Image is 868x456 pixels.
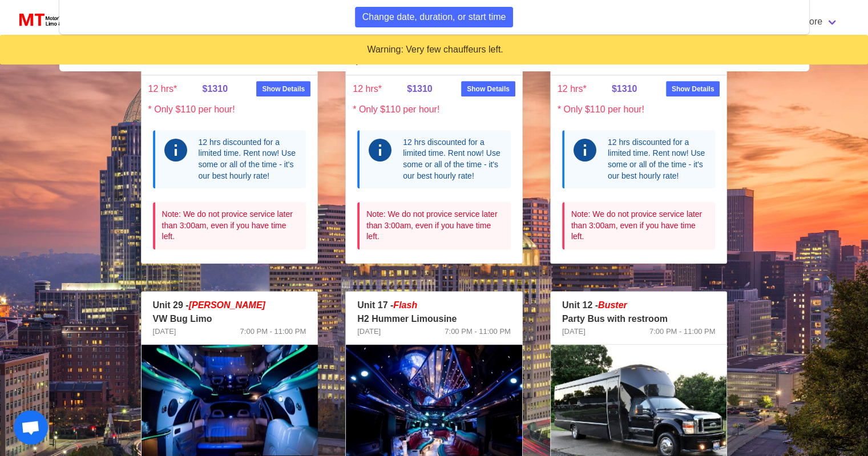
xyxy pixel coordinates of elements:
[608,137,709,181] div: 12 hrs discounted for a limited time. Rent now! Use some or all of the time - it's our best hourl...
[153,326,176,337] span: [DATE]
[407,84,433,94] strong: $1310
[148,75,203,103] span: 12 hrs*
[445,326,511,337] span: 7:00 PM - 11:00 PM
[357,312,511,326] p: H2 Hummer Limousine
[357,326,381,337] span: [DATE]
[403,137,504,181] div: 12 hrs discounted for a limited time. Rent now! Use some or all of the time - it's our best hourl...
[262,84,305,94] strong: Show Details
[672,84,714,94] strong: Show Details
[649,326,716,337] span: 7:00 PM - 11:00 PM
[355,7,514,27] button: Change date, duration, or start time
[153,312,306,326] p: VW Bug Limo
[562,312,716,326] p: Party Bus with restroom
[612,84,637,94] strong: $1310
[362,10,506,24] span: Change date, duration, or start time
[199,137,300,181] div: 12 hrs discounted for a limited time. Rent now! Use some or all of the time - it's our best hourl...
[153,298,306,312] p: Unit 29 -
[366,209,504,243] div: Note: We do not provice service later than 3:00am, even if you have time left.
[9,43,861,56] div: Warning: Very few chauffeurs left.
[16,12,86,28] img: MotorToys Logo
[562,298,716,312] p: Unit 12 -
[14,410,48,445] a: Open chat
[467,84,510,94] strong: Show Details
[202,84,228,94] strong: $1310
[353,75,407,103] span: 12 hrs*
[551,103,727,116] p: * Only $110 per hour!
[558,75,612,103] span: 12 hrs*
[571,209,709,243] div: Note: We do not provice service later than 3:00am, even if you have time left.
[795,10,845,33] a: More
[393,300,417,310] em: Flash
[562,326,586,337] span: [DATE]
[142,103,318,116] p: * Only $110 per hour!
[357,298,511,312] p: Unit 17 -
[162,209,300,243] div: Note: We do not provice service later than 3:00am, even if you have time left.
[240,326,306,337] span: 7:00 PM - 11:00 PM
[189,300,265,310] em: [PERSON_NAME]
[346,103,522,116] p: * Only $110 per hour!
[598,300,627,310] em: Buster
